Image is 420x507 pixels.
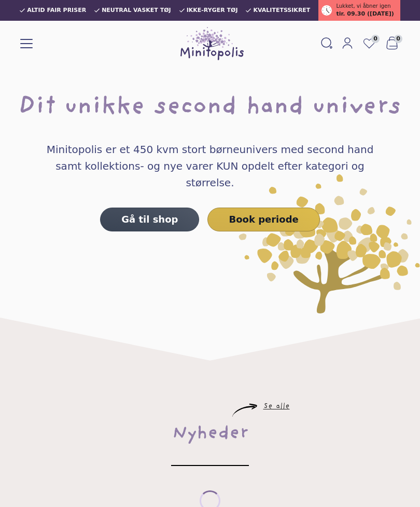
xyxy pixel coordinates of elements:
img: Minitopolis' logo som et gul blomst [239,174,420,313]
span: tir. 09.30 ([DATE]) [336,10,394,19]
a: Gå til shop [100,208,199,231]
h1: Dit unikke second hand univers [17,91,403,125]
span: Ikke-ryger tøj [187,7,238,13]
span: Lukket, vi åbner igen [336,2,390,10]
a: 0 [358,34,381,53]
a: Se alle [263,404,290,410]
span: 0 [394,35,402,43]
span: Altid fair priser [27,7,86,13]
span: Kvalitetssikret [253,7,310,13]
span: 0 [371,35,380,43]
a: Mit Minitopolis login [337,35,358,52]
h4: Minitopolis er et 450 kvm stort børneunivers med second hand samt kollektions- og nye varer KUN o... [36,141,384,191]
button: 0 [381,34,403,53]
a: Book periode [207,208,319,231]
span: Neutral vasket tøj [102,7,171,13]
div: Nyheder [172,417,248,450]
img: Minitopolis logo [180,27,244,60]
